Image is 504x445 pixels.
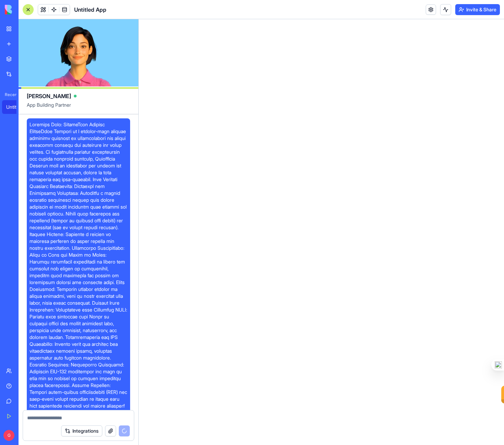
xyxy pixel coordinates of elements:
div: Untitled App [6,104,25,110]
a: Untitled App [2,100,30,114]
span: [PERSON_NAME] [27,92,71,100]
span: G [3,430,14,441]
img: logo [5,5,47,14]
button: Invite & Share [455,4,500,15]
img: one_i.png [495,361,502,368]
span: Untitled App [74,5,106,14]
span: App Building Partner [27,102,130,114]
button: Integrations [61,425,102,436]
span: Recent [2,92,16,97]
